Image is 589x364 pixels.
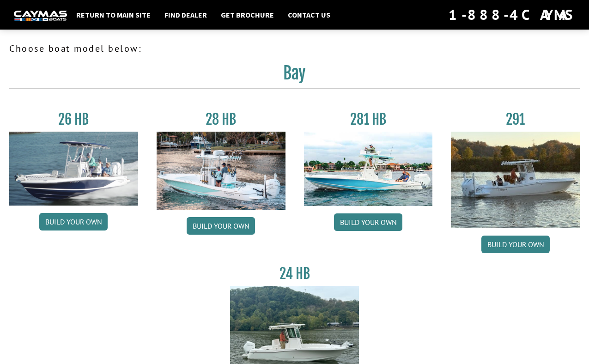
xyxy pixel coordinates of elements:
[72,9,155,21] a: Return to main site
[216,9,279,21] a: Get Brochure
[157,132,285,210] img: 28_hb_thumbnail_for_caymas_connect.jpg
[39,213,108,231] a: Build your own
[9,63,580,89] h2: Bay
[9,132,138,206] img: 26_new_photo_resized.jpg
[449,5,575,25] div: 1-888-4CAYMAS
[230,265,359,282] h3: 24 HB
[451,132,580,228] img: 291_Thumbnail.jpg
[451,111,580,128] h3: 291
[304,111,433,128] h3: 281 HB
[157,111,285,128] h3: 28 HB
[481,236,550,253] a: Build your own
[160,9,212,21] a: Find Dealer
[283,9,335,21] a: Contact Us
[9,42,580,55] p: Choose boat model below:
[187,217,255,235] a: Build your own
[334,213,402,231] a: Build your own
[14,11,67,20] img: white-logo-c9c8dbefe5ff5ceceb0f0178aa75bf4bb51f6bca0971e226c86eb53dfe498488.png
[9,111,138,128] h3: 26 HB
[304,132,433,206] img: 28-hb-twin.jpg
